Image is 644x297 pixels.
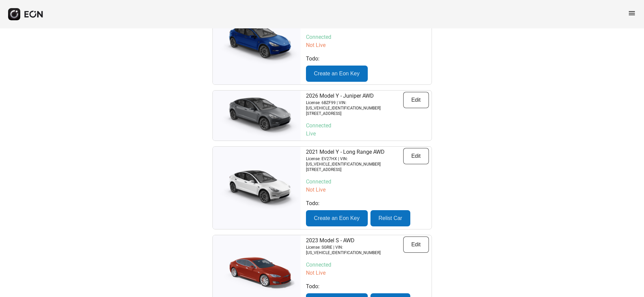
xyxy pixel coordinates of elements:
[213,252,301,296] img: car
[213,21,301,65] img: car
[306,148,403,156] p: 2021 Model Y - Long Range AWD
[213,94,301,138] img: car
[306,210,368,226] button: Create an Eon Key
[306,269,429,277] p: Not Live
[306,237,403,245] p: 2023 Model S - AWD
[306,178,429,186] p: Connected
[403,237,429,253] button: Edit
[306,167,403,172] p: [STREET_ADDRESS]
[306,186,429,194] p: Not Live
[306,111,403,116] p: [STREET_ADDRESS]
[306,199,429,207] p: Todo:
[306,66,368,82] button: Create an Eon Key
[306,33,429,41] p: Connected
[403,92,429,108] button: Edit
[306,282,429,291] p: Todo:
[370,210,410,226] button: Relist Car
[306,55,429,63] p: Todo:
[306,130,429,138] p: Live
[306,261,429,269] p: Connected
[306,122,429,130] p: Connected
[403,148,429,164] button: Edit
[628,9,636,17] span: menu
[213,166,301,210] img: car
[306,156,403,167] p: License: EV27HX | VIN: [US_VEHICLE_IDENTIFICATION_NUMBER]
[306,41,429,49] p: Not Live
[306,100,403,111] p: License: 6BZF99 | VIN: [US_VEHICLE_IDENTIFICATION_NUMBER]
[306,92,403,100] p: 2026 Model Y - Juniper AWD
[306,245,403,255] p: License: SGRIE | VIN: [US_VEHICLE_IDENTIFICATION_NUMBER]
